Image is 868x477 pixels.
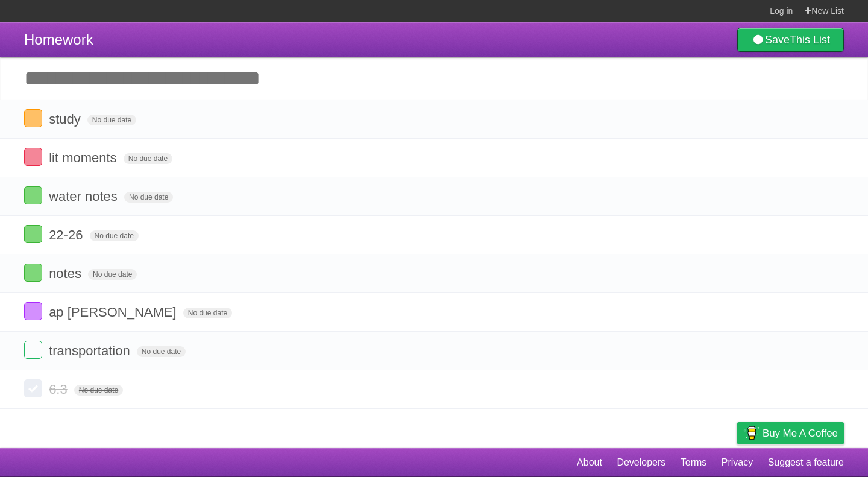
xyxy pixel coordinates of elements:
[49,189,121,204] span: water notes
[49,305,180,320] span: ap [PERSON_NAME]
[24,379,42,397] label: Done
[49,150,119,165] span: lit moments
[617,451,665,474] a: Developers
[790,34,830,46] b: This List
[87,115,136,125] span: No due date
[24,264,42,282] label: Done
[763,423,838,444] span: Buy me a coffee
[681,451,707,474] a: Terms
[577,451,602,474] a: About
[137,346,186,357] span: No due date
[24,148,42,166] label: Done
[24,186,42,204] label: Done
[24,109,42,127] label: Done
[24,302,42,320] label: Done
[49,112,84,127] span: study
[124,192,173,203] span: No due date
[88,269,137,280] span: No due date
[90,230,139,241] span: No due date
[183,308,232,318] span: No due date
[24,31,93,48] span: Homework
[124,153,172,164] span: No due date
[737,28,844,52] a: SaveThis List
[49,266,84,281] span: notes
[768,451,844,474] a: Suggest a feature
[24,225,42,243] label: Done
[743,423,759,443] img: Buy me a coffee
[722,451,753,474] a: Privacy
[737,422,844,444] a: Buy me a coffee
[24,341,42,359] label: Done
[49,227,86,242] span: 22-26
[49,343,133,358] span: transportation
[49,382,71,397] span: 6.3
[74,385,123,396] span: No due date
